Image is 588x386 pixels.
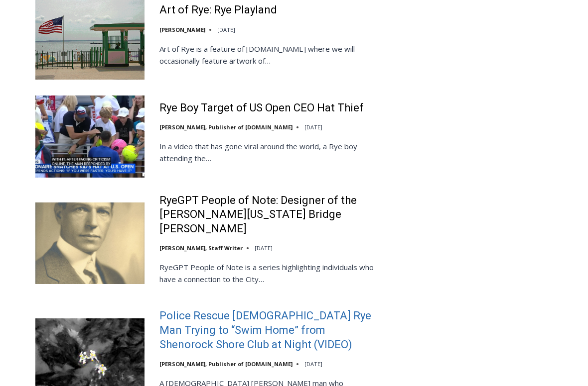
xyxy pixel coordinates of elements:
div: "The first chef I interviewed talked about coming to [GEOGRAPHIC_DATA] from [GEOGRAPHIC_DATA] in ... [252,0,471,96]
span: Open Tues. - Sun. [PHONE_NUMBER] [3,102,98,140]
a: RyeGPT People of Note: Designer of the [PERSON_NAME][US_STATE] Bridge [PERSON_NAME] [159,194,378,237]
a: Intern @ [DOMAIN_NAME] [240,96,483,124]
a: Rye Boy Target of US Open CEO Hat Thief [159,101,364,116]
a: [PERSON_NAME], Publisher of [DOMAIN_NAME] [159,361,293,368]
a: [PERSON_NAME] [159,26,205,34]
a: Art of Rye: Rye Playland [159,3,277,18]
img: Rye Boy Target of US Open CEO Hat Thief [35,96,145,178]
a: Police Rescue [DEMOGRAPHIC_DATA] Rye Man Trying to “Swim Home” from Shenorock Shore Club at Night... [159,309,378,352]
time: [DATE] [304,124,322,131]
div: "clearly one of the favorites in the [GEOGRAPHIC_DATA] neighborhood" [103,62,147,119]
a: Open Tues. - Sun. [PHONE_NUMBER] [0,100,100,124]
time: [DATE] [304,361,322,368]
p: RyeGPT People of Note is a series highlighting individuals who have a connection to the City… [159,262,378,286]
p: In a video that has gone viral around the world, a Rye boy attending the… [159,141,378,165]
p: Art of Rye is a feature of [DOMAIN_NAME] where we will occasionally feature artwork of… [159,43,378,67]
time: [DATE] [217,26,235,34]
time: [DATE] [255,245,273,252]
a: [PERSON_NAME], Publisher of [DOMAIN_NAME] [159,124,293,131]
a: [PERSON_NAME], Staff Writer [159,245,243,252]
span: Intern @ [DOMAIN_NAME] [261,99,462,121]
img: RyeGPT People of Note: Designer of the George Washington Bridge Othmar Ammann [35,203,145,285]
